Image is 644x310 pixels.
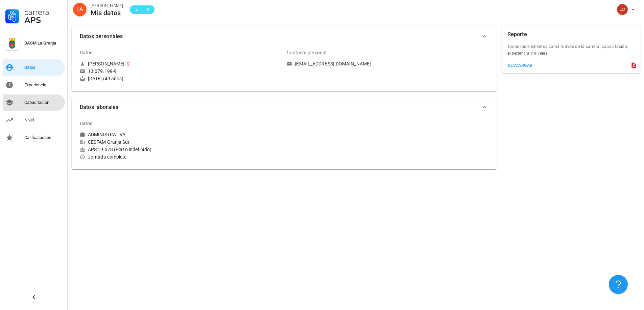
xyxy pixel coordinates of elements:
[24,8,62,16] div: Carrera
[24,65,62,70] div: Datos
[507,63,533,68] div: descargar
[3,59,65,76] a: Datos
[134,6,139,13] span: E
[91,9,123,17] div: Mis datos
[80,45,93,61] div: Datos
[3,130,65,146] a: Calificaciones
[80,139,281,145] div: CESFAM Granja Sur
[88,132,125,138] div: ADMINISTRATIVA
[24,16,62,24] div: APS
[24,82,62,88] div: Experiencia
[80,103,480,112] span: Datos laborales
[76,3,83,16] span: LA
[3,77,65,93] a: Experiencia
[72,96,497,118] button: Datos laborales
[507,26,527,43] div: Reporte
[3,112,65,128] a: Nivel
[287,45,326,61] div: Contacto personal
[3,94,65,111] a: Capacitación
[24,100,62,105] div: Capacitación
[72,26,497,47] button: Datos personales
[295,61,371,67] div: [EMAIL_ADDRESS][DOMAIN_NAME]
[24,135,62,140] div: Calificaciones
[617,4,628,15] div: avatar
[91,2,123,9] div: [PERSON_NAME]
[80,154,281,160] div: Jornada completa
[24,117,62,123] div: Nivel
[502,43,640,61] div: Todos los elementos constitutivos de la carrera; capacitación, experiencia y niveles.
[80,115,93,132] div: Datos
[287,61,488,67] a: [EMAIL_ADDRESS][DOMAIN_NAME]
[80,76,281,82] div: [DATE] (49 años)
[505,61,535,70] button: descargar
[24,40,62,46] div: DASM La Granja
[80,32,480,41] span: Datos personales
[80,146,281,152] div: APS 19.378 (Plazo indefinido)
[73,3,87,16] div: avatar
[88,68,117,74] div: 13.079.199-9
[88,61,124,67] div: [PERSON_NAME]
[145,6,150,13] span: 9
